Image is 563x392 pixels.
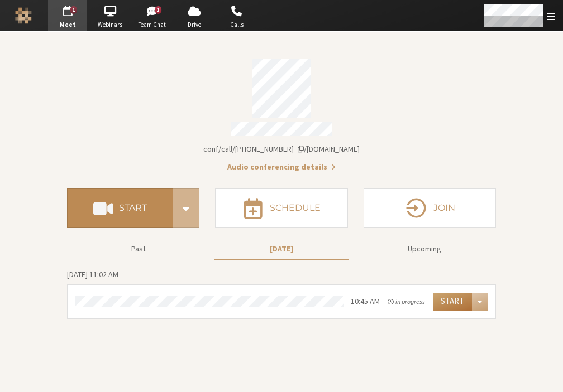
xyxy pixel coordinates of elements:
[71,239,206,259] button: Past
[119,204,147,212] h4: Start
[203,144,360,154] span: Copy my meeting room link
[67,188,173,228] button: Start
[364,188,496,228] button: Join
[67,51,496,173] section: Account details
[67,269,118,279] span: [DATE] 11:02 AM
[388,297,425,307] em: in progress
[433,204,455,212] h4: Join
[70,6,78,14] div: 1
[351,296,380,307] div: 10:45 AM
[175,20,214,30] span: Drive
[67,268,496,319] section: Today's Meetings
[217,20,256,30] span: Calls
[227,161,336,173] button: Audio conferencing details
[48,20,87,30] span: Meet
[155,6,162,14] div: 1
[215,188,347,228] button: Schedule
[15,7,32,24] img: Iotum
[90,20,130,30] span: Webinars
[270,204,321,212] h4: Schedule
[472,293,488,311] div: Open menu
[203,143,360,155] button: Copy my meeting room linkCopy my meeting room link
[173,188,199,228] div: Start conference options
[133,20,172,30] span: Team Chat
[433,293,472,311] button: Start
[357,239,492,259] button: Upcoming
[214,239,349,259] button: [DATE]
